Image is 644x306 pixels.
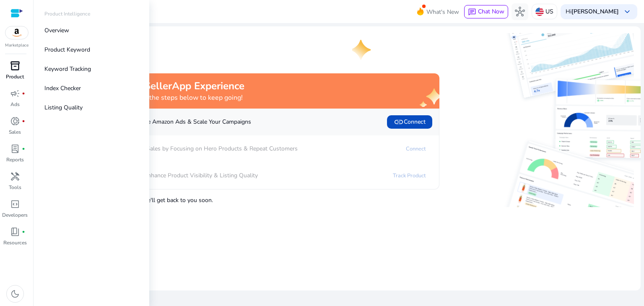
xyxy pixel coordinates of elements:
[22,230,25,233] span: fiber_manual_record
[6,73,24,80] p: Product
[9,128,21,136] p: Sales
[3,239,27,246] p: Resources
[64,192,439,205] p: , and we'll get back to you soon.
[10,88,20,99] span: campaign
[5,42,29,49] p: Marketplace
[426,5,459,19] span: What's New
[44,10,90,18] p: Product Intelligence
[622,7,632,17] span: keyboard_arrow_down
[86,171,258,180] p: Enhance Product Visibility & Listing Quality
[10,171,20,182] span: handyman
[44,45,90,54] p: Product Keyword
[44,26,69,35] p: Overview
[468,8,476,16] span: chat
[22,92,25,95] span: fiber_manual_record
[74,94,244,102] h4: Almost there! Complete the steps below to keep going!
[571,8,619,16] b: [PERSON_NAME]
[10,144,20,154] span: lab_profile
[22,119,25,123] span: fiber_manual_record
[394,117,426,127] span: Connect
[386,169,432,182] a: Track Product
[86,144,298,153] p: Boost Sales by Focusing on Hero Products & Repeat Customers
[44,103,83,112] p: Listing Quality
[10,199,20,209] span: code_blocks
[10,227,20,237] span: book_4
[2,211,28,219] p: Developers
[566,9,619,15] p: Hi
[86,117,251,126] p: Automate Amazon Ads & Scale Your Campaigns
[10,101,20,108] p: Ads
[512,3,528,20] button: hub
[6,156,24,163] p: Reports
[515,7,525,17] span: hub
[387,115,432,129] button: linkConnect
[10,116,20,126] span: donut_small
[394,117,404,127] span: link
[478,8,504,16] span: Chat Now
[10,61,20,71] span: inventory_2
[10,289,20,299] span: dark_mode
[545,4,553,19] p: US
[44,65,91,73] p: Keyword Tracking
[74,80,244,92] h2: Maximize your SellerApp Experience
[5,26,28,39] img: amazon.svg
[44,84,81,93] p: Index Checker
[399,142,432,156] a: Connect
[464,5,508,18] button: chatChat Now
[9,184,21,191] p: Tools
[352,40,372,60] img: one-star.svg
[535,8,544,16] img: us.svg
[22,147,25,150] span: fiber_manual_record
